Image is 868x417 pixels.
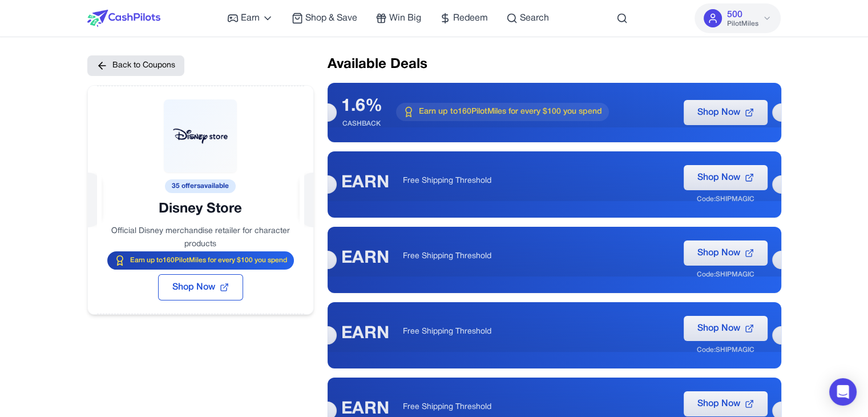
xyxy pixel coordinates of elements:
[130,256,287,265] span: Earn up to 160 PilotMiles for every $100 you spend
[520,11,549,25] span: Search
[403,251,670,262] p: Free Shipping Threshold
[506,11,549,25] a: Search
[341,97,382,117] div: 1.6%
[697,195,754,204] div: Code: SHIPMAGIC
[341,173,389,194] div: EARN
[376,11,421,25] a: Win Big
[829,378,857,406] div: Open Intercom Messenger
[341,248,389,269] div: EARN
[158,274,243,300] button: Shop Now
[684,100,768,125] button: Shop Now
[697,171,740,185] span: Shop Now
[684,240,768,266] button: Shop Now
[241,11,260,25] span: Earn
[695,3,781,33] button: 500PilotMiles
[697,397,740,411] span: Shop Now
[684,316,768,341] button: Shop Now
[389,11,421,25] span: Win Big
[684,391,768,416] button: Shop Now
[87,55,184,76] button: Back to Coupons
[726,19,758,29] span: PilotMiles
[403,175,670,187] p: Free Shipping Threshold
[328,55,781,74] h2: Available Deals
[697,106,740,119] span: Shop Now
[172,280,215,294] span: Shop Now
[227,11,273,25] a: Earn
[697,322,740,335] span: Shop Now
[684,165,768,190] button: Shop Now
[453,11,488,25] span: Redeem
[292,11,357,25] a: Shop & Save
[403,326,670,338] p: Free Shipping Threshold
[341,324,389,344] div: EARN
[726,8,742,22] span: 500
[305,11,357,25] span: Shop & Save
[341,119,382,129] div: CASHBACK
[403,402,670,413] p: Free Shipping Threshold
[697,346,754,355] div: Code: SHIPMAGIC
[419,106,602,118] span: Earn up to 160 PilotMiles for every $100 you spend
[697,246,740,260] span: Shop Now
[87,10,160,27] img: CashPilots Logo
[439,11,488,25] a: Redeem
[697,270,754,279] div: Code: SHIPMAGIC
